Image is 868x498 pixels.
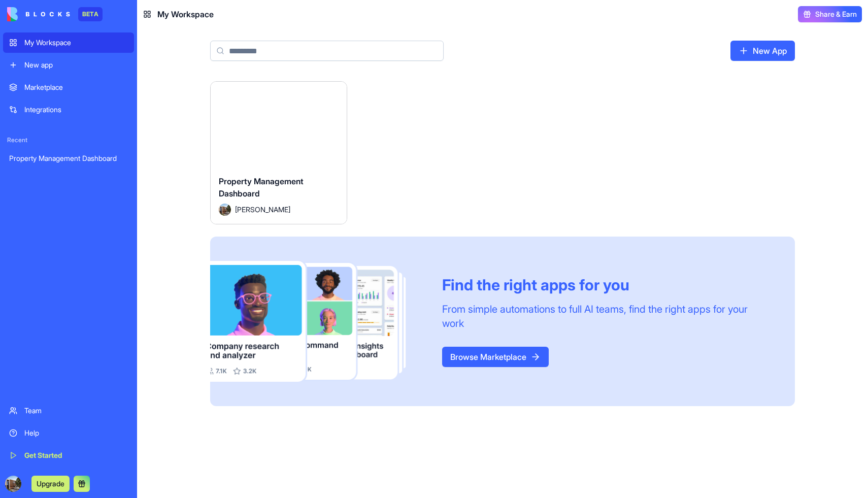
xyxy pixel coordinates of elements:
a: Integrations [3,99,134,120]
span: Recent [3,136,134,144]
div: Help [24,428,128,438]
a: Property Management Dashboard [3,148,134,169]
a: New App [730,41,795,61]
img: Avatar [219,204,231,216]
span: Property Management Dashboard [219,176,304,198]
div: New app [24,60,128,70]
a: Get Started [3,445,134,466]
a: My Workspace [3,32,134,53]
a: Marketplace [3,77,134,97]
a: Team [3,401,134,421]
a: Help [3,423,134,443]
a: BETA [7,7,103,21]
span: [PERSON_NAME] [235,204,290,215]
div: Get Started [24,450,128,460]
div: From simple automations to full AI teams, find the right apps for your work [442,302,771,330]
div: Find the right apps for you [442,276,771,294]
div: Team [24,406,128,416]
img: Frame_181_egmpey.png [210,261,426,382]
a: Upgrade [31,478,70,488]
a: Property Management DashboardAvatar[PERSON_NAME] [210,81,347,224]
button: Share & Earn [798,6,862,22]
span: Share & Earn [815,9,857,19]
img: ACg8ocI3iN2EvMXak_SCsLvJfSWb2MdaMp1gkP1m4Fni7Et9EyLMhJlZ=s96-c [5,476,21,492]
span: My Workspace [157,8,214,20]
div: BETA [78,7,103,21]
div: Integrations [24,105,128,115]
div: Marketplace [24,82,128,92]
div: Property Management Dashboard [9,153,128,163]
a: Browse Marketplace [442,347,549,367]
button: Upgrade [31,476,70,492]
a: New app [3,55,134,75]
img: logo [7,7,70,21]
div: My Workspace [24,38,128,48]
